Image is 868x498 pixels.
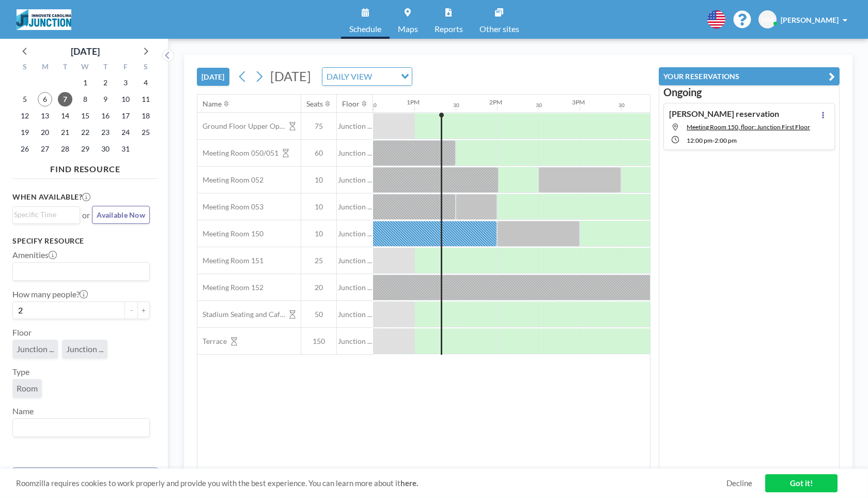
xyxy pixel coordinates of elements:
[14,265,144,278] input: Search for option
[98,109,113,123] span: Thursday, October 16, 2025
[95,61,115,74] div: T
[337,337,373,346] span: Junction ...
[306,99,323,109] div: Seats
[197,122,285,131] span: Ground Floor Upper Open Area
[337,256,373,265] span: Junction ...
[38,142,52,156] span: Monday, October 27, 2025
[765,474,838,492] a: Got it!
[12,289,88,299] label: How many people?
[337,148,373,158] span: Junction ...
[618,102,625,109] div: 30
[58,125,72,140] span: Tuesday, October 21, 2025
[66,344,103,354] span: Junction ...
[270,68,311,84] span: [DATE]
[75,61,96,74] div: W
[92,206,150,224] button: Available Now
[398,25,418,33] span: Maps
[38,92,52,107] span: Monday, October 6, 2025
[489,98,502,106] div: 2PM
[118,76,133,90] span: Friday, October 3, 2025
[18,92,32,107] span: Sunday, October 5, 2025
[138,92,153,107] span: Saturday, October 11, 2025
[58,142,72,156] span: Tuesday, October 28, 2025
[197,148,278,158] span: Meeting Room 050/051
[38,125,52,140] span: Monday, October 20, 2025
[137,301,150,319] button: +
[15,61,35,74] div: S
[135,61,156,74] div: S
[203,99,222,109] div: Name
[337,122,373,131] span: Junction ...
[71,44,100,58] div: [DATE]
[197,202,263,212] span: Meeting Room 053
[18,125,32,140] span: Sunday, October 19, 2025
[337,175,373,185] span: Junction ...
[82,210,90,220] span: or
[726,478,752,488] a: Decline
[118,142,133,156] span: Friday, October 31, 2025
[12,327,32,338] label: Floor
[12,160,158,174] h4: FIND RESOURCE
[12,236,150,246] h3: Specify resource
[12,367,29,377] label: Type
[349,25,381,33] span: Schedule
[301,310,336,319] span: 50
[17,383,38,393] span: Room
[301,229,336,238] span: 10
[197,310,285,319] span: Stadium Seating and Cafe area
[687,123,810,131] span: Meeting Room 150, floor: Junction First Floor
[301,122,336,131] span: 75
[16,478,726,488] span: Roomzilla requires cookies to work properly and provide you with the best experience. You can lea...
[712,137,715,144] span: -
[98,142,113,156] span: Thursday, October 30, 2025
[58,109,72,123] span: Tuesday, October 14, 2025
[407,98,420,106] div: 1PM
[118,125,133,140] span: Friday, October 24, 2025
[479,25,519,33] span: Other sites
[400,478,418,488] a: here.
[375,70,395,83] input: Search for option
[98,76,113,90] span: Thursday, October 2, 2025
[197,229,263,238] span: Meeting Room 150
[13,263,149,280] div: Search for option
[663,86,835,99] h3: Ongoing
[197,256,263,265] span: Meeting Room 151
[38,109,52,123] span: Monday, October 13, 2025
[762,15,774,24] span: HM
[12,250,57,260] label: Amenities
[17,344,54,354] span: Junction ...
[78,76,92,90] span: Wednesday, October 1, 2025
[14,209,74,220] input: Search for option
[58,92,72,107] span: Tuesday, October 7, 2025
[197,337,227,346] span: Terrace
[301,283,336,292] span: 20
[781,16,839,24] span: [PERSON_NAME]
[138,125,153,140] span: Saturday, October 25, 2025
[14,421,144,434] input: Search for option
[435,25,463,33] span: Reports
[301,337,336,346] span: 150
[197,68,229,86] button: [DATE]
[12,467,158,486] button: Clear all filters
[17,9,71,30] img: organization-logo
[370,102,377,109] div: 30
[12,406,34,416] label: Name
[98,125,113,140] span: Thursday, October 23, 2025
[78,125,92,140] span: Wednesday, October 22, 2025
[337,310,373,319] span: Junction ...
[687,137,712,144] span: 12:00 PM
[453,102,459,109] div: 30
[197,283,263,292] span: Meeting Room 152
[536,102,542,109] div: 30
[715,137,737,144] span: 2:00 PM
[342,99,360,109] div: Floor
[138,76,153,90] span: Saturday, October 4, 2025
[322,68,412,85] div: Search for option
[35,61,55,74] div: M
[78,92,92,107] span: Wednesday, October 8, 2025
[98,92,113,107] span: Thursday, October 9, 2025
[301,202,336,212] span: 10
[125,301,137,319] button: -
[337,202,373,212] span: Junction ...
[659,67,840,85] button: YOUR RESERVATIONS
